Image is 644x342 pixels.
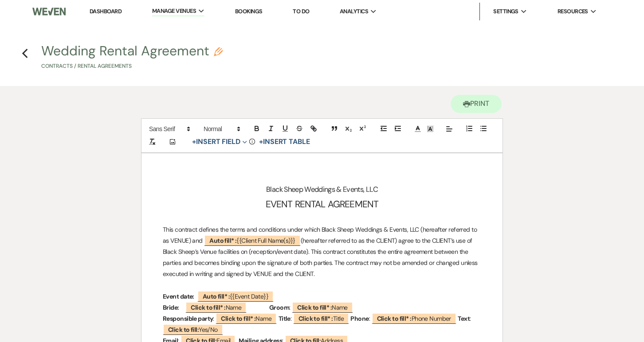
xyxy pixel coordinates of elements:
span: + [259,138,263,145]
button: Wedding Rental AgreementContracts / Rental Agreements [41,44,223,70]
strong: Text [458,315,470,323]
strong: Bride: [163,303,179,311]
span: Text Background Color [424,124,436,134]
button: Print [451,95,502,113]
button: Insert Field [189,136,250,147]
h3: Black Sheep Weddings & Events, LLC [163,183,481,196]
a: To Do [293,8,309,15]
p: Contracts / Rental Agreements [41,62,223,70]
span: Name [185,302,247,313]
strong: Responsible party [163,315,213,323]
b: Click to fill* : [377,315,412,323]
p: This contract defines the terms and conditions under which Black Sheep Weddings & Events, LLC (he... [163,224,481,280]
span: Resources [558,7,588,16]
a: Dashboard [90,8,122,15]
img: Weven Logo [32,2,66,21]
strong: Groom [269,303,289,311]
span: Alignment [443,124,456,134]
b: Click to fill* : [298,315,333,323]
span: Title [293,313,349,324]
p: : [163,302,481,313]
b: Click to fill* : [221,315,255,323]
span: Manage Venues [152,7,196,16]
strong: Phone [350,315,369,323]
span: Text Color [412,124,424,134]
span: Analytics [340,7,368,16]
strong: Title [279,315,291,323]
strong: Event date: [163,292,194,300]
b: Auto fill* : [203,292,230,300]
span: {{Client Full Name(s)}} [204,235,300,246]
span: + [192,138,196,145]
span: {{Event Date}} [197,291,274,302]
button: +Insert Table [256,136,313,147]
a: Bookings [235,8,263,15]
h2: EVENT RENTAL AGREEMENT [163,196,481,213]
b: Click to fill* : [191,303,225,311]
span: Name [216,313,277,324]
b: Click to fill* : [297,303,332,311]
p: : : : : [163,313,481,335]
span: Header Formats [200,124,243,134]
span: Phone Number [372,313,456,324]
b: Auto fill* : [209,237,236,245]
span: Yes/No [163,324,223,335]
span: Settings [493,7,518,16]
b: Click to fill: [168,326,199,334]
span: Name [292,302,353,313]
